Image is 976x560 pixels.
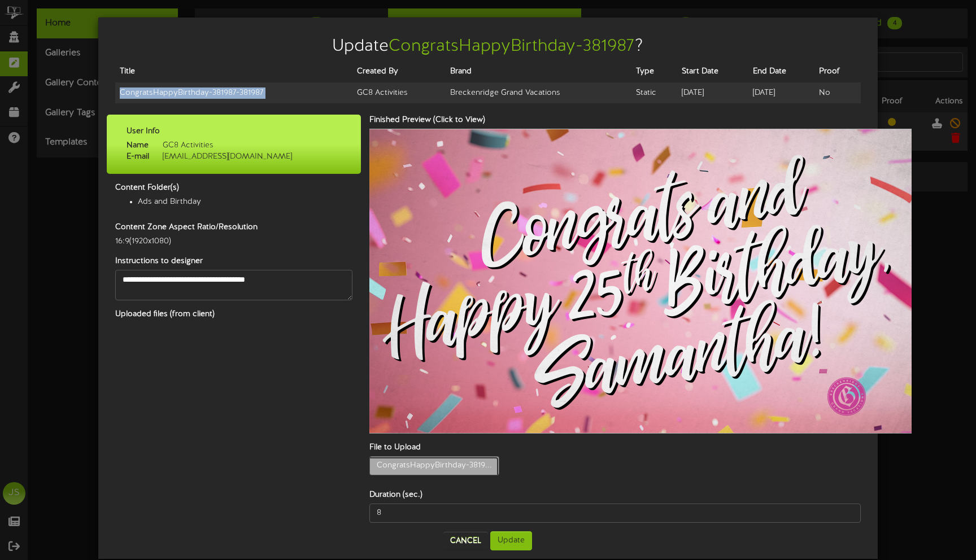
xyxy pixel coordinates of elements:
th: Type [631,62,677,82]
td: [DATE] [677,82,748,103]
th: Start Date [677,62,748,82]
label: Duration (sec.) [361,489,869,501]
th: Brand [446,62,631,82]
th: Proof [814,62,861,82]
td: CongratsHappyBirthday-381987 - 381987 [115,82,352,103]
span: CongratsHappyBirthday-381987 [389,37,634,56]
h2: Update ? [115,37,861,56]
td: GC8 Activities [352,82,446,103]
li: Ads and Birthday [138,196,352,208]
td: [DATE] [748,82,814,103]
label: Finished Preview (Click to View) [361,115,869,126]
th: Title [115,62,352,82]
label: User Info [118,126,350,137]
th: End Date [748,62,814,82]
img: 231dd1dd-a7e9-4831-98ab-ff849a7a3697.jpg [369,129,912,434]
label: File to Upload [361,442,869,453]
label: Content Zone Aspect Ratio/Resolution [107,222,361,233]
td: No [814,82,861,103]
label: Content Folder(s) [107,182,361,194]
span: [EMAIL_ADDRESS][DOMAIN_NAME] [149,152,292,161]
div: 16:9 ( 1920x1080 ) [107,236,361,247]
strong: E-mail [127,152,149,161]
label: Instructions to designer [107,256,361,267]
th: Created By [352,62,446,82]
label: Uploaded files (from client) [107,309,361,320]
td: Static [631,82,677,103]
button: Cancel [443,532,488,550]
strong: Name [127,141,149,150]
td: Breckenridge Grand Vacations [446,82,631,103]
button: Update [490,531,532,550]
span: GC8 Activities [149,141,213,150]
